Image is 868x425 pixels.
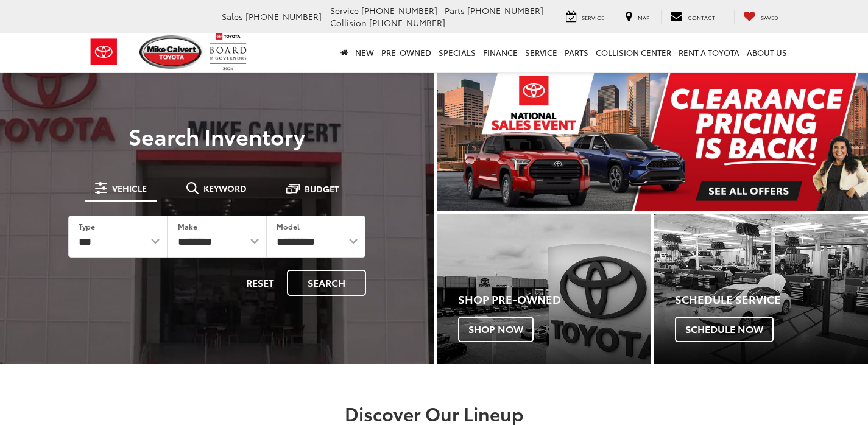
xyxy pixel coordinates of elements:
[330,16,367,29] span: Collision
[445,4,465,16] span: Parts
[277,221,300,231] label: Model
[435,33,479,72] a: Specials
[467,4,543,16] span: [PHONE_NUMBER]
[79,221,95,231] label: Type
[112,184,147,192] span: Vehicle
[330,4,359,16] span: Service
[378,33,435,72] a: Pre-Owned
[87,403,782,423] h2: Discover Our Lineup
[761,13,778,21] span: Saved
[675,293,868,306] h4: Schedule Service
[458,317,534,342] span: Shop Now
[675,317,774,342] span: Schedule Now
[337,33,351,72] a: Home
[437,214,651,364] a: Shop Pre-Owned Shop Now
[458,293,651,306] h4: Shop Pre-Owned
[582,13,604,21] span: Service
[369,16,445,29] span: [PHONE_NUMBER]
[51,124,383,148] h3: Search Inventory
[222,10,243,23] span: Sales
[287,270,366,296] button: Search
[561,33,592,72] a: Parts
[734,10,788,24] a: My Saved Vehicles
[81,32,127,72] img: Toyota
[654,214,868,364] div: Toyota
[654,214,868,364] a: Schedule Service Schedule Now
[743,33,791,72] a: About Us
[351,33,378,72] a: New
[178,221,197,231] label: Make
[521,33,561,72] a: Service
[675,33,743,72] a: Rent a Toyota
[437,214,651,364] div: Toyota
[688,13,715,21] span: Contact
[616,10,658,24] a: Map
[592,33,675,72] a: Collision Center
[479,33,521,72] a: Finance
[305,184,339,193] span: Budget
[236,270,284,296] button: Reset
[245,10,322,23] span: [PHONE_NUMBER]
[638,13,649,21] span: Map
[139,35,204,69] img: Mike Calvert Toyota
[661,10,724,24] a: Contact
[361,4,437,16] span: [PHONE_NUMBER]
[557,10,613,24] a: Service
[203,184,247,192] span: Keyword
